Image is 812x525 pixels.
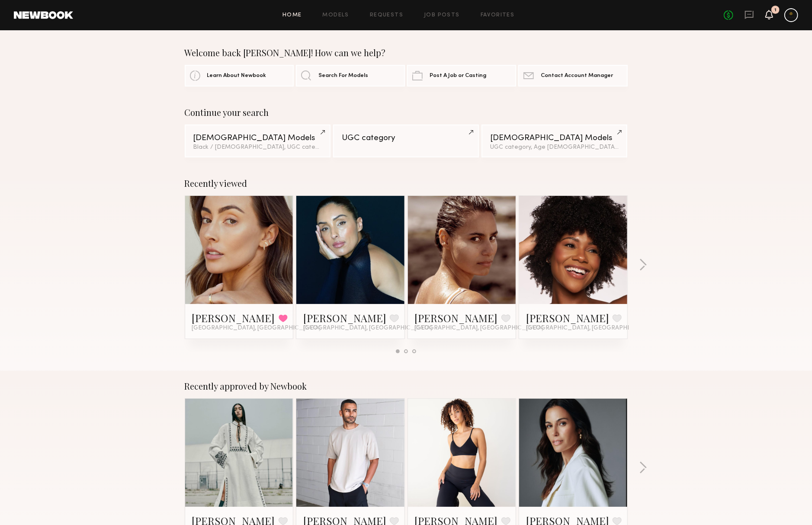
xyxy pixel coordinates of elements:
div: UGC category, Age [DEMOGRAPHIC_DATA] y.o. [490,144,619,150]
span: Search For Models [318,73,368,79]
span: Contact Account Manager [541,73,613,79]
div: 1 [774,8,777,13]
a: Post A Job or Casting [407,65,516,86]
div: Continue your search [185,107,628,118]
a: Job Posts [424,13,460,18]
div: [DEMOGRAPHIC_DATA] Models [490,134,619,142]
a: Requests [370,13,403,18]
a: Favorites [481,13,515,18]
a: Search For Models [296,65,405,86]
a: [DEMOGRAPHIC_DATA] ModelsBlack / [DEMOGRAPHIC_DATA], UGC category [185,125,331,157]
a: Home [282,13,302,18]
a: [PERSON_NAME] [415,311,498,325]
span: [GEOGRAPHIC_DATA], [GEOGRAPHIC_DATA] [192,325,321,332]
div: Black / [DEMOGRAPHIC_DATA], UGC category [193,144,322,150]
span: [GEOGRAPHIC_DATA], [GEOGRAPHIC_DATA] [415,325,544,332]
a: Learn About Newbook [185,65,294,86]
span: Post A Job or Casting [430,73,486,79]
a: [PERSON_NAME] [526,311,609,325]
a: UGC category [333,125,479,157]
a: Models [323,13,349,18]
span: Learn About Newbook [207,73,266,79]
a: Contact Account Manager [518,65,627,86]
div: Recently approved by Newbook [185,381,628,391]
a: [PERSON_NAME] [303,311,386,325]
div: Welcome back [PERSON_NAME]! How can we help? [185,48,628,58]
a: [PERSON_NAME] [192,311,275,325]
span: [GEOGRAPHIC_DATA], [GEOGRAPHIC_DATA] [303,325,432,332]
div: Recently viewed [185,178,628,189]
span: [GEOGRAPHIC_DATA], [GEOGRAPHIC_DATA] [526,325,655,332]
div: [DEMOGRAPHIC_DATA] Models [193,134,322,142]
div: UGC category [342,134,470,142]
a: [DEMOGRAPHIC_DATA] ModelsUGC category, Age [DEMOGRAPHIC_DATA] y.o. [481,125,627,157]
